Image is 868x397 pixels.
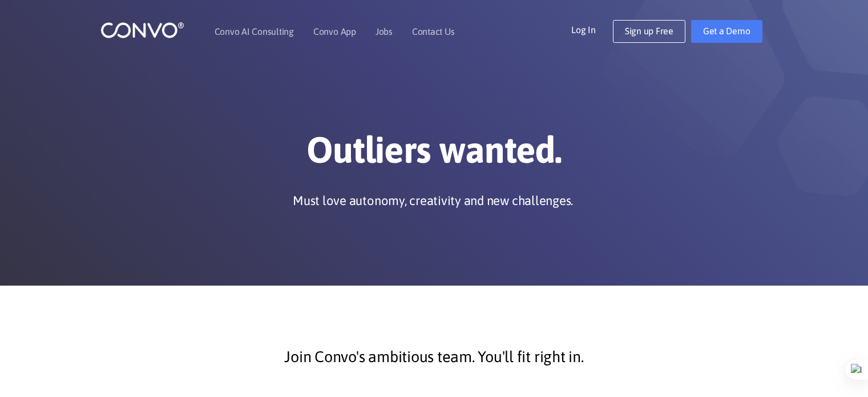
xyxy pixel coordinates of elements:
[376,27,393,36] a: Jobs
[215,27,294,36] a: Convo AI Consulting
[412,27,455,36] a: Contact Us
[293,192,573,209] p: Must love autonomy, creativity and new challenges.
[126,343,742,371] p: Join Convo's ambitious team. You'll fit right in.
[571,20,613,38] a: Log In
[313,27,356,36] a: Convo App
[118,128,751,181] h1: Outliers wanted.
[691,20,762,43] a: Get a Demo
[100,21,184,39] img: logo_1.png
[613,20,685,43] a: Sign up Free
